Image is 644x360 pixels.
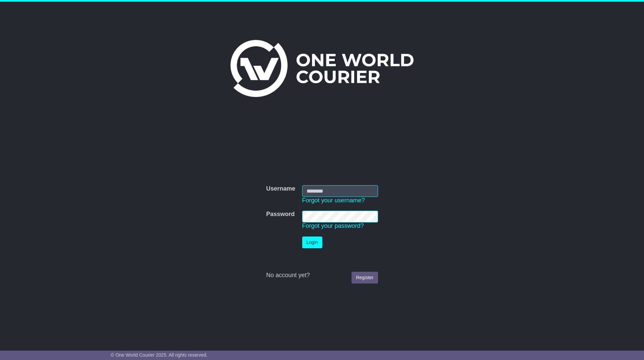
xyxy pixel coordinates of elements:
button: Login [302,237,322,248]
div: No account yet? [266,272,378,279]
a: Forgot your password? [302,222,364,229]
img: One World [230,40,414,97]
a: Register [352,272,378,284]
label: Password [266,211,294,218]
span: © One World Courier 2025. All rights reserved. [111,352,208,358]
a: Forgot your username? [302,197,365,204]
label: Username [266,185,295,193]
